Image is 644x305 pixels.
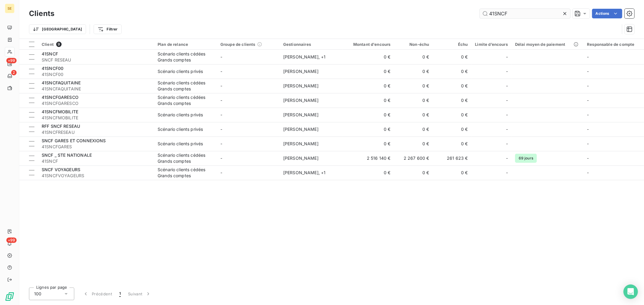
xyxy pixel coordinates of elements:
[394,50,433,64] td: 0 €
[42,124,80,129] span: RFF SNCF RESEAU
[42,86,150,92] span: 41SNCFAQUITAINE
[42,66,63,71] span: 41SNCF00
[220,54,222,59] span: -
[398,42,429,47] div: Non-échu
[124,288,155,300] button: Suivant
[42,173,150,179] span: 41SNCFVOYAGEURS
[506,83,508,89] span: -
[42,57,150,63] span: SNCF RESEAU
[283,98,319,103] span: [PERSON_NAME]
[34,291,41,297] span: 100
[79,288,116,300] button: Précédent
[587,54,589,59] span: -
[42,158,150,164] span: 41SNCF
[283,156,319,161] span: [PERSON_NAME]
[42,100,150,106] span: 41SNCFGARESCO
[220,98,222,103] span: -
[283,141,319,146] span: [PERSON_NAME]
[42,115,150,121] span: 41SNCFMOBILITE
[506,126,508,132] span: -
[587,42,642,47] div: Responsable de compte
[433,64,472,79] td: 0 €
[42,144,150,150] span: 41SNCFGARES
[475,42,508,47] div: Limite d’encours
[158,126,203,132] div: Scénario clients privés
[56,42,62,47] span: 9
[506,54,508,60] span: -
[342,93,394,108] td: 0 €
[587,127,589,132] span: -
[394,79,433,93] td: 0 €
[158,152,213,164] div: Scénario clients cédées Grands comptes
[394,137,433,151] td: 0 €
[220,127,222,132] span: -
[506,170,508,176] span: -
[342,108,394,122] td: 0 €
[11,70,17,75] span: 2
[342,151,394,165] td: 2 516 140 €
[6,237,17,243] span: +99
[42,51,58,56] span: 41SNCF
[158,141,203,147] div: Scénario clients privés
[42,167,80,172] span: SNCF VOYAGEURS
[587,141,589,146] span: -
[394,165,433,180] td: 0 €
[433,108,472,122] td: 0 €
[220,141,222,146] span: -
[220,83,222,88] span: -
[42,109,78,114] span: 41SNCFMOBILITE
[94,24,121,34] button: Filtrer
[433,79,472,93] td: 0 €
[29,8,54,19] h3: Clients
[116,288,124,300] button: 1
[158,112,203,118] div: Scénario clients privés
[433,122,472,137] td: 0 €
[587,69,589,74] span: -
[42,152,92,158] span: SNCF _ STE NATIONALE
[158,167,213,179] div: Scénario clients cédées Grands comptes
[592,9,622,18] button: Actions
[342,64,394,79] td: 0 €
[394,108,433,122] td: 0 €
[283,42,339,47] div: Gestionnaires
[5,292,14,301] img: Logo LeanPay
[158,51,213,63] div: Scénario clients cédées Grands comptes
[506,97,508,103] span: -
[220,112,222,117] span: -
[5,4,14,13] div: SE
[283,54,339,60] div: [PERSON_NAME] , + 1
[394,122,433,137] td: 0 €
[283,112,319,117] span: [PERSON_NAME]
[283,170,339,176] div: [PERSON_NAME] , + 1
[433,93,472,108] td: 0 €
[342,122,394,137] td: 0 €
[158,94,213,106] div: Scénario clients cédées Grands comptes
[587,156,589,161] span: -
[506,68,508,74] span: -
[283,127,319,132] span: [PERSON_NAME]
[342,137,394,151] td: 0 €
[346,42,391,47] div: Montant d'encours
[394,64,433,79] td: 0 €
[433,137,472,151] td: 0 €
[342,79,394,93] td: 0 €
[283,83,319,88] span: [PERSON_NAME]
[394,151,433,165] td: 2 267 600 €
[29,24,86,34] button: [GEOGRAPHIC_DATA]
[158,68,203,74] div: Scénario clients privés
[433,50,472,64] td: 0 €
[42,129,150,135] span: 41SNCFRESEAU
[433,165,472,180] td: 0 €
[623,285,638,299] div: Open Intercom Messenger
[506,141,508,147] span: -
[515,154,537,163] span: 69 jours
[42,71,150,77] span: 41SNCF00
[342,50,394,64] td: 0 €
[220,156,222,161] span: -
[283,69,319,74] span: [PERSON_NAME]
[433,151,472,165] td: 261 623 €
[394,93,433,108] td: 0 €
[42,80,81,85] span: 41SNCFAQUITAINE
[220,42,255,47] span: Groupe de clients
[506,155,508,161] span: -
